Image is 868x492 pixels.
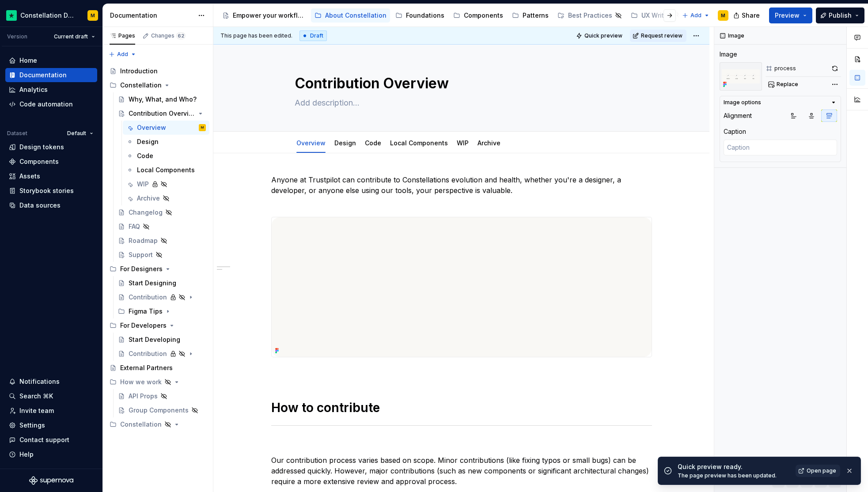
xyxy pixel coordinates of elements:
button: Default [63,127,97,140]
span: Current draft [54,33,88,40]
div: Home [19,56,37,65]
p: Our contribution process varies based on scope. Minor contributions (like fixing typos or small b... [271,455,652,487]
img: d602db7a-5e75-4dfe-a0a4-4b8163c7bad2.png [6,10,17,21]
span: Quick preview [584,32,622,39]
a: Support [114,248,209,262]
div: Version [7,33,27,40]
div: Draft [299,30,327,41]
div: Design tokens [19,143,64,151]
div: Constellation [106,78,209,92]
div: Components [19,157,59,166]
div: Overview [137,123,166,132]
div: WIP [137,180,149,189]
span: Default [67,130,86,137]
div: For Designers [120,265,163,273]
div: Contribution [129,349,167,358]
div: Caption [724,127,746,136]
div: Page tree [219,7,678,24]
a: External Partners [106,361,209,375]
div: Contribution [129,293,167,302]
img: 72faf6ff-8fa2-441e-9181-52324ac58af5.png [272,217,652,357]
div: For Developers [106,318,209,333]
a: Assets [5,169,97,183]
div: Support [129,250,153,259]
button: Help [5,447,97,462]
div: Constellation [120,81,162,90]
div: Code [361,133,385,152]
span: Publish [829,11,852,20]
a: Home [5,53,97,68]
div: Roadmap [129,236,158,245]
button: Constellation Design SystemM [2,6,101,25]
div: Why, What, and Who? [129,95,197,104]
div: Overview [293,133,329,152]
a: Supernova Logo [29,476,73,485]
a: Code [123,149,209,163]
div: Constellation [106,417,209,431]
div: Documentation [110,11,193,20]
a: OverviewM [123,121,209,135]
div: M [91,12,95,19]
span: Add [690,12,701,19]
div: Data sources [19,201,61,210]
div: The page preview has been updated. [678,472,790,479]
a: Start Developing [114,333,209,347]
button: Current draft [50,30,99,43]
button: Share [729,8,766,23]
div: process [774,65,796,72]
a: Why, What, and Who? [114,92,209,106]
div: How we work [120,378,162,386]
span: Open page [807,467,836,474]
a: Analytics [5,83,97,97]
div: Notifications [19,377,60,386]
a: Contribution [114,347,209,361]
div: Components [464,11,503,20]
a: Best Practices [554,8,625,23]
div: Patterns [523,11,549,20]
div: Changelog [129,208,163,217]
button: Notifications [5,375,97,389]
a: Design [334,139,356,147]
div: Code automation [19,100,73,109]
div: Local Components [387,133,451,152]
button: Preview [769,8,812,23]
div: WIP [453,133,472,152]
a: WIP [457,139,469,147]
div: FAQ [129,222,140,231]
a: Data sources [5,198,97,212]
p: Anyone at Trustpilot can contribute to Constellations evolution and health, whether you're a desi... [271,174,652,206]
div: Changes [151,32,186,39]
a: Group Components [114,403,209,417]
span: This page has been edited. [220,32,292,39]
button: Add [679,9,713,22]
div: Help [19,450,34,459]
div: API Props [129,392,158,401]
div: Figma Tips [129,307,163,316]
a: Components [450,8,507,23]
a: Contribution [114,290,209,304]
div: Constellation Design System [20,11,77,20]
div: For Designers [106,262,209,276]
div: Figma Tips [114,304,209,318]
div: Analytics [19,85,48,94]
button: Publish [816,8,864,23]
a: Invite team [5,404,97,418]
a: Empower your workflow. Build incredible experiences. [219,8,309,23]
a: UX Writing [627,8,687,23]
a: Code automation [5,97,97,111]
span: Add [117,51,128,58]
div: Introduction [120,67,158,76]
span: 62 [176,32,186,39]
a: Code [365,139,381,147]
div: M [721,12,725,19]
div: About Constellation [325,11,387,20]
div: External Partners [120,363,173,372]
textarea: Contribution Overview [293,73,627,94]
a: Design [123,135,209,149]
button: Contact support [5,433,97,447]
a: Settings [5,418,97,432]
a: Documentation [5,68,97,82]
a: Start Designing [114,276,209,290]
button: Add [106,48,139,61]
span: Share [742,11,760,20]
